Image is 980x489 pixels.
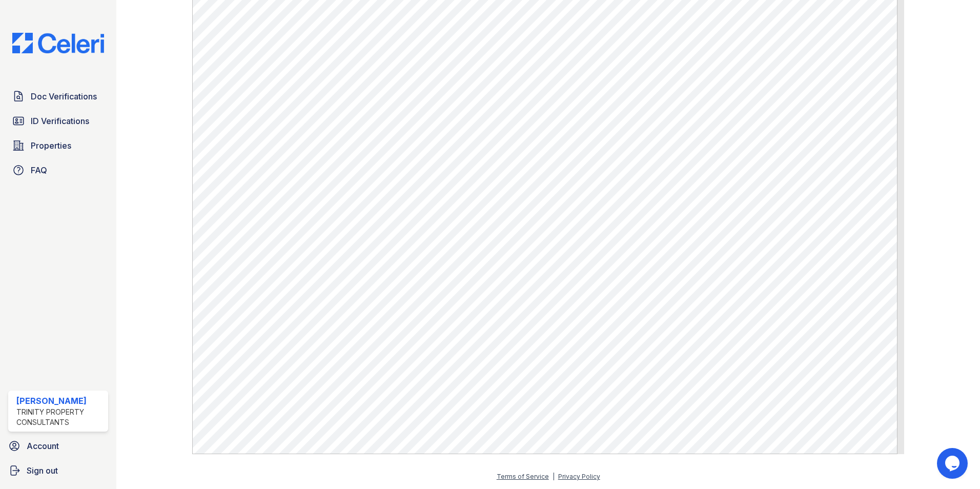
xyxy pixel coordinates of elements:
[497,473,549,480] a: Terms of Service
[4,33,112,53] img: CE_Logo_Blue-a8612792a0a2168367f1c8372b55b34899dd931a85d93a1a3d3e32e68fde9ad4.png
[31,115,89,127] span: ID Verifications
[16,395,104,407] div: [PERSON_NAME]
[27,464,58,477] span: Sign out
[27,440,59,452] span: Account
[8,160,108,180] a: FAQ
[31,164,47,176] span: FAQ
[8,135,108,156] a: Properties
[31,139,71,152] span: Properties
[4,460,112,481] a: Sign out
[31,90,97,103] span: Doc Verifications
[553,473,555,480] div: |
[8,86,108,107] a: Doc Verifications
[937,448,970,479] iframe: chat widget
[4,436,112,456] a: Account
[558,473,600,480] a: Privacy Policy
[8,111,108,131] a: ID Verifications
[16,407,104,427] div: Trinity Property Consultants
